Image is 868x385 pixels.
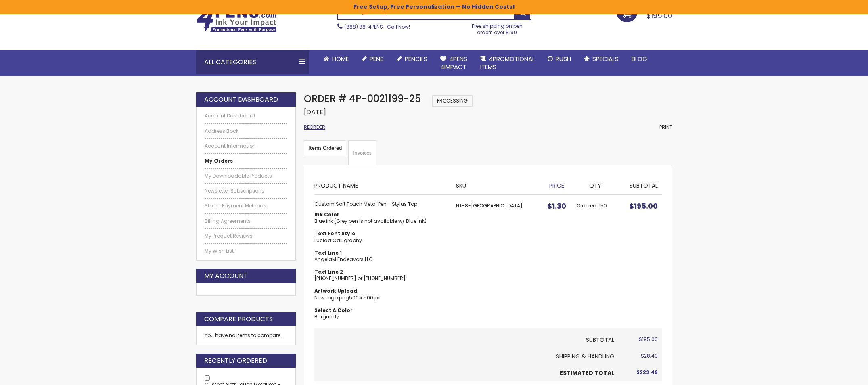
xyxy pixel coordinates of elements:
a: Pencils [390,50,434,68]
a: Rush [541,50,577,68]
span: $223.49 [636,369,658,376]
span: 4PROMOTIONAL ITEMS [480,54,535,71]
a: Pens [355,50,390,68]
strong: My Orders [205,157,233,164]
dd: 500 x 500 px. [314,295,448,301]
a: My Downloadable Products [205,173,288,179]
dt: Select A Color [314,307,448,314]
a: Home [317,50,355,68]
span: Pens [370,54,384,63]
a: Invoices [348,140,376,165]
strong: Compare Products [204,315,273,324]
span: Home [332,54,349,63]
strong: Estimated Total [560,369,614,377]
iframe: Google Customer Reviews [801,363,868,385]
th: SKU [452,176,540,194]
th: Subtotal [314,328,618,348]
strong: Account Dashboard [204,95,278,104]
td: NT-8-[GEOGRAPHIC_DATA] [452,195,540,328]
th: Qty [573,176,618,194]
span: Ordered [577,202,599,209]
a: Newsletter Subscriptions [205,188,288,194]
dd: Blue ink (Grey pen is not available w/ Blue Ink) [314,218,448,224]
a: Reorder [304,123,325,130]
a: 4PROMOTIONALITEMS [474,50,541,76]
span: Pencils [405,54,427,63]
dt: Text Line 1 [314,250,448,256]
th: Shipping & Handling [314,348,618,365]
span: - Call Now! [344,23,410,30]
span: $195.00 [639,336,658,343]
span: $28.49 [641,352,658,359]
strong: Recently Ordered [204,356,267,365]
span: Blog [632,54,647,63]
dd: [PHONE_NUMBER] or [PHONE_NUMBER] [314,275,448,282]
a: Specials [577,50,625,68]
strong: Custom Soft Touch Metal Pen - Stylus Top [314,201,448,207]
dd: Burgundy [314,314,448,320]
div: Free shipping on pen orders over $199 [463,20,531,36]
span: Specials [592,54,619,63]
span: 150 [599,202,607,209]
a: My Product Reviews [205,233,288,239]
span: Order # 4P-0021199-25 [304,92,421,105]
a: Print [659,124,672,130]
dt: Artwork Upload [314,288,448,294]
a: Blog [625,50,654,68]
a: Account Information [205,143,288,149]
span: Rush [556,54,571,63]
dt: Ink Color [314,211,448,218]
a: Address Book [205,128,288,134]
a: Stored Payment Methods [205,203,288,209]
dt: Text Line 2 [314,269,448,275]
div: All Categories [196,50,309,74]
a: Account Dashboard [205,113,288,119]
img: 4Pens Custom Pens and Promotional Products [196,7,277,33]
a: New Logo.png [314,294,349,301]
a: (888) 88-4PENS [344,23,383,30]
span: $195.00 [646,10,672,21]
dd: AngelaM Endeavors LLC [314,256,448,263]
strong: My Account [204,272,247,280]
span: 4Pens 4impact [440,54,467,71]
div: You have no items to compare. [196,326,296,345]
a: Billing Agreements [205,218,288,224]
span: $1.30 [547,201,566,211]
dt: Text Font Style [314,230,448,237]
a: My Orders [205,158,288,164]
th: Product Name [314,176,452,194]
th: Price [541,176,573,194]
dd: Lucida Calligraphy [314,237,448,244]
th: Subtotal [618,176,662,194]
a: My Wish List [205,248,288,254]
strong: Items Ordered [304,140,346,156]
span: [DATE] [304,107,326,117]
span: $195.00 [629,201,658,211]
a: 4Pens4impact [434,50,474,76]
span: Processing [432,95,473,107]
